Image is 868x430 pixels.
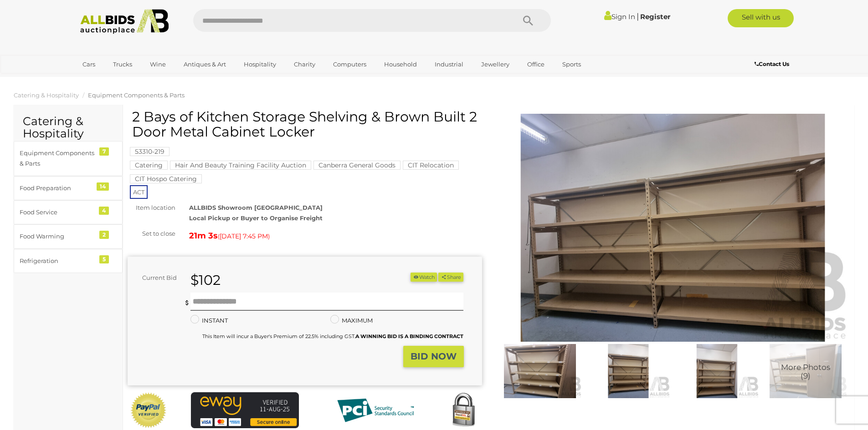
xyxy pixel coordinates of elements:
li: Watch this item [411,273,437,282]
a: CIT Hospo Catering [130,175,202,182]
a: Wine [144,57,172,72]
a: Charity [288,57,321,72]
button: Search [505,9,551,32]
img: 2 Bays of Kitchen Storage Shelving & Brown Built 2 Door Metal Cabinet Locker [586,344,670,398]
a: Food Preparation 14 [14,176,123,200]
span: More Photos (9) [781,364,830,380]
mark: CIT Hospo Catering [130,174,202,183]
div: Food Warming [20,231,95,242]
img: PCI DSS compliant [330,392,421,429]
a: Sign In [604,12,635,21]
mark: 53310-219 [130,147,169,156]
a: Household [378,57,423,72]
a: More Photos(9) [764,344,847,398]
strong: $102 [190,272,221,288]
a: Register [640,12,670,21]
a: Catering [130,162,168,169]
small: This Item will incur a Buyer's Premium of 22.5% including GST. [202,333,463,339]
div: Equipment Components & Parts [20,148,95,169]
strong: 21m 3s [189,231,218,241]
strong: BID NOW [411,351,457,362]
a: Office [521,57,550,72]
mark: CIT Relocation [403,161,459,170]
a: Hospitality [238,57,282,72]
div: Refrigeration [20,256,95,266]
a: Jewellery [475,57,515,72]
a: Sports [556,57,587,72]
mark: Catering [130,161,168,170]
div: 2 [99,231,109,239]
a: CIT Relocation [403,162,459,169]
strong: Local Pickup or Buyer to Organise Freight [189,214,323,222]
img: 2 Bays of Kitchen Storage Shelving & Brown Built 2 Door Metal Cabinet Locker [496,114,850,342]
a: Hair And Beauty Training Facility Auction [170,162,311,169]
a: 53310-219 [130,148,169,155]
strong: ALLBIDS Showroom [GEOGRAPHIC_DATA] [189,204,323,211]
a: Food Warming 2 [14,224,123,248]
a: Computers [327,57,372,72]
a: [GEOGRAPHIC_DATA] [77,72,153,87]
span: ( ) [218,233,270,240]
div: Item location [121,202,182,213]
button: Share [438,273,463,282]
div: 7 [99,147,109,156]
div: Food Service [20,207,95,218]
div: Food Preparation [20,183,95,193]
img: 2 Bays of Kitchen Storage Shelving & Brown Built 2 Door Metal Cabinet Locker [764,344,847,398]
a: Cars [77,57,101,72]
div: 4 [99,207,109,215]
label: INSTANT [190,315,228,326]
mark: Hair And Beauty Training Facility Auction [170,161,311,170]
span: ACT [130,185,148,199]
label: MAXIMUM [330,315,373,326]
img: eWAY Payment Gateway [191,392,299,428]
mark: Canberra General Goods [313,161,401,170]
img: Secured by Rapid SSL [445,392,482,429]
span: | [637,11,639,21]
h1: 2 Bays of Kitchen Storage Shelving & Brown Built 2 Door Metal Cabinet Locker [132,109,480,139]
div: Set to close [121,228,182,239]
div: Current Bid [128,273,184,283]
a: Antiques & Art [178,57,232,72]
a: Refrigeration 5 [14,249,123,273]
div: 14 [97,182,109,191]
a: Trucks [107,57,138,72]
a: Industrial [429,57,469,72]
img: Official PayPal Seal [130,392,167,429]
img: 2 Bays of Kitchen Storage Shelving & Brown Built 2 Door Metal Cabinet Locker [675,344,759,398]
img: Allbids.com.au [75,9,174,34]
b: A WINNING BID IS A BINDING CONTRACT [355,333,463,339]
button: Watch [411,273,437,282]
div: 5 [99,255,109,263]
a: Contact Us [755,59,791,69]
span: [DATE] 7:45 PM [220,232,268,240]
h2: Catering & Hospitality [23,115,113,140]
b: Contact Us [755,61,789,67]
img: 2 Bays of Kitchen Storage Shelving & Brown Built 2 Door Metal Cabinet Locker [498,344,582,398]
a: Food Service 4 [14,200,123,224]
a: Canberra General Goods [313,162,401,169]
a: Equipment Components & Parts 7 [14,141,123,176]
a: Catering & Hospitality [14,91,79,99]
button: BID NOW [403,346,464,367]
a: Equipment Components & Parts [88,91,185,99]
a: Sell with us [728,9,794,27]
